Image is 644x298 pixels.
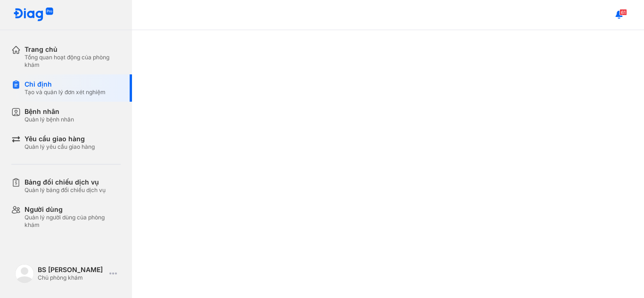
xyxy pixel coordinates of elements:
[25,205,121,214] div: Người dùng
[25,143,95,151] div: Quản lý yêu cầu giao hàng
[38,266,106,274] div: BS [PERSON_NAME]
[619,9,627,16] span: 61
[25,135,95,143] div: Yêu cầu giao hàng
[38,274,106,282] div: Chủ phòng khám
[25,80,106,89] div: Chỉ định
[25,178,106,186] div: Bảng đối chiếu dịch vụ
[15,264,34,283] img: logo
[25,214,121,229] div: Quản lý người dùng của phòng khám
[25,186,106,194] div: Quản lý bảng đối chiếu dịch vụ
[13,8,54,22] img: logo
[25,107,74,116] div: Bệnh nhân
[25,116,74,123] div: Quản lý bệnh nhân
[25,89,106,96] div: Tạo và quản lý đơn xét nghiệm
[25,45,121,54] div: Trang chủ
[25,54,121,69] div: Tổng quan hoạt động của phòng khám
